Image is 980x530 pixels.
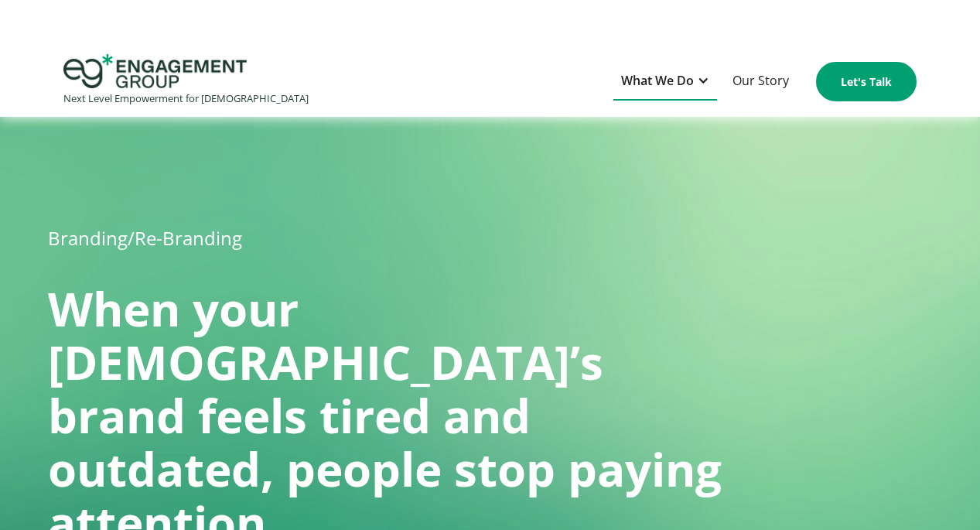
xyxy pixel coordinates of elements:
[63,54,309,109] a: home
[299,63,375,80] span: Organization
[48,221,900,255] h1: Branding/Re-Branding
[63,88,309,109] div: Next Level Empowerment for [DEMOGRAPHIC_DATA]
[621,70,694,91] div: What We Do
[613,63,717,101] div: What We Do
[816,62,917,101] a: Let's Talk
[63,54,247,88] img: Engagement Group Logo Icon
[725,63,797,101] a: Our Story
